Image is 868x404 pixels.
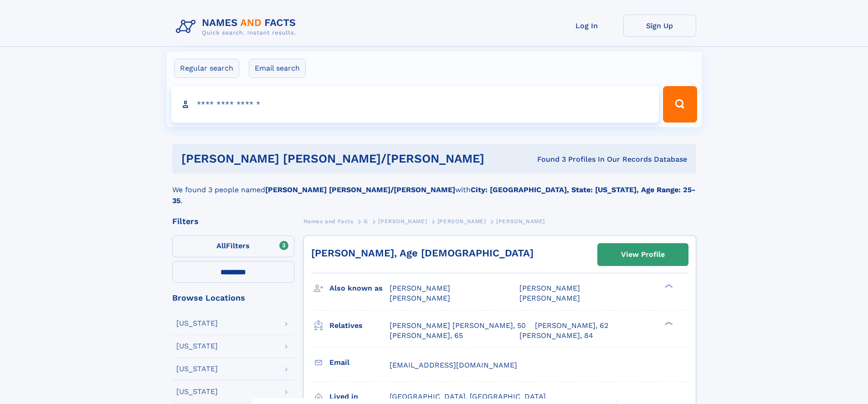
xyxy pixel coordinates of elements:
[621,244,665,265] div: View Profile
[511,154,687,164] div: Found 3 Profiles In Our Records Database
[364,218,368,225] span: G
[172,185,695,205] b: City: [GEOGRAPHIC_DATA], State: [US_STATE], Age Range: 25-35
[172,217,294,225] div: Filters
[550,15,623,37] a: Log In
[216,241,226,250] span: All
[519,294,580,302] span: [PERSON_NAME]
[390,294,450,302] span: [PERSON_NAME]
[181,153,511,164] h1: [PERSON_NAME] [PERSON_NAME]/[PERSON_NAME]
[390,361,517,369] span: [EMAIL_ADDRESS][DOMAIN_NAME]
[172,235,294,257] label: Filters
[390,331,463,341] a: [PERSON_NAME], 65
[437,218,486,225] span: [PERSON_NAME]
[378,215,427,227] a: [PERSON_NAME]
[535,321,608,331] a: [PERSON_NAME], 62
[437,215,486,227] a: [PERSON_NAME]
[176,388,218,395] div: [US_STATE]
[172,174,696,206] div: We found 3 people named with .
[390,321,526,331] a: [PERSON_NAME] [PERSON_NAME], 50
[172,15,303,39] img: Logo Names and Facts
[265,185,455,194] b: [PERSON_NAME] [PERSON_NAME]/[PERSON_NAME]
[364,215,368,227] a: G
[663,283,673,289] div: ❯
[390,392,546,401] span: [GEOGRAPHIC_DATA], [GEOGRAPHIC_DATA]
[663,320,673,326] div: ❯
[663,86,697,123] button: Search Button
[329,281,390,296] h3: Also known as
[176,365,218,373] div: [US_STATE]
[311,247,534,259] a: [PERSON_NAME], Age [DEMOGRAPHIC_DATA]
[176,343,218,350] div: [US_STATE]
[172,294,294,302] div: Browse Locations
[378,218,427,225] span: [PERSON_NAME]
[303,215,354,227] a: Names and Facts
[176,320,218,327] div: [US_STATE]
[174,59,239,78] label: Regular search
[329,355,390,370] h3: Email
[623,15,696,37] a: Sign Up
[171,86,659,123] input: search input
[390,284,450,292] span: [PERSON_NAME]
[496,218,545,225] span: [PERSON_NAME]
[519,284,580,292] span: [PERSON_NAME]
[249,59,306,78] label: Email search
[519,331,593,341] a: [PERSON_NAME], 84
[329,318,390,333] h3: Relatives
[598,244,688,266] a: View Profile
